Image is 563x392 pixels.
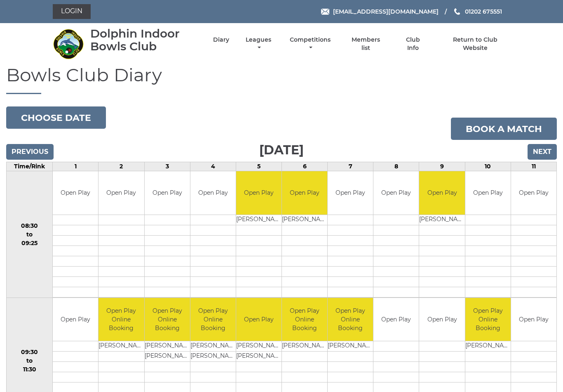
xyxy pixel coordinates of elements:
[333,8,439,15] span: [EMAIL_ADDRESS][DOMAIN_NAME]
[145,352,190,362] td: [PERSON_NAME]
[213,36,229,44] a: Diary
[244,36,273,52] a: Leagues
[145,171,190,215] td: Open Play
[190,341,236,352] td: [PERSON_NAME]
[373,298,419,341] td: Open Play
[419,215,464,225] td: [PERSON_NAME]
[236,341,281,352] td: [PERSON_NAME]
[190,352,236,362] td: [PERSON_NAME]
[453,7,502,16] a: Phone us 01202 675551
[288,36,333,52] a: Competitions
[321,9,329,15] img: Email
[190,162,236,171] td: 4
[511,298,556,341] td: Open Play
[441,36,510,52] a: Return to Club Website
[511,162,556,171] td: 11
[419,171,464,215] td: Open Play
[282,215,327,225] td: [PERSON_NAME]
[236,162,281,171] td: 5
[144,162,190,171] td: 3
[190,171,236,215] td: Open Play
[53,298,98,341] td: Open Play
[419,162,465,171] td: 9
[465,171,511,215] td: Open Play
[328,341,373,352] td: [PERSON_NAME]
[236,298,281,341] td: Open Play
[99,298,144,341] td: Open Play Online Booking
[7,162,53,171] td: Time/Rink
[465,298,511,341] td: Open Play Online Booking
[328,298,373,341] td: Open Play Online Booking
[236,215,281,225] td: [PERSON_NAME]
[190,298,236,341] td: Open Play Online Booking
[419,298,464,341] td: Open Play
[53,162,99,171] td: 1
[328,162,373,171] td: 7
[6,65,557,94] h1: Bowls Club Diary
[145,298,190,341] td: Open Play Online Booking
[236,171,281,215] td: Open Play
[465,162,511,171] td: 10
[399,36,426,52] a: Club Info
[454,8,460,15] img: Phone us
[282,162,328,171] td: 6
[282,171,327,215] td: Open Play
[465,8,502,15] span: 01202 675551
[90,27,199,53] div: Dolphin Indoor Bowls Club
[6,144,54,160] input: Previous
[373,162,419,171] td: 8
[53,28,84,59] img: Dolphin Indoor Bowls Club
[99,171,144,215] td: Open Play
[451,118,557,140] a: Book a match
[373,171,419,215] td: Open Play
[511,171,556,215] td: Open Play
[347,36,385,52] a: Members list
[528,144,557,160] input: Next
[53,4,91,19] a: Login
[6,106,106,129] button: Choose date
[145,341,190,352] td: [PERSON_NAME]
[282,341,327,352] td: [PERSON_NAME]
[7,171,53,298] td: 08:30 to 09:25
[99,162,144,171] td: 2
[321,7,439,16] a: Email [EMAIL_ADDRESS][DOMAIN_NAME]
[328,171,373,215] td: Open Play
[465,341,511,352] td: [PERSON_NAME]
[53,171,98,215] td: Open Play
[99,341,144,352] td: [PERSON_NAME]
[282,298,327,341] td: Open Play Online Booking
[236,352,281,362] td: [PERSON_NAME]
